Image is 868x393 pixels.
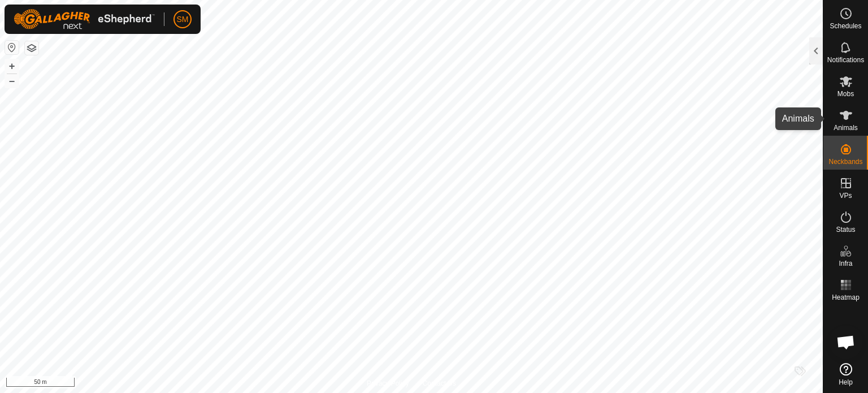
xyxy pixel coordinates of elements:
[14,9,155,29] img: Gallagher Logo
[836,226,855,233] span: Status
[839,260,852,267] span: Infra
[828,158,862,165] span: Neckbands
[839,379,853,386] span: Help
[5,74,19,88] button: –
[25,41,38,55] button: Map Layers
[823,359,868,390] a: Help
[423,378,456,388] a: Contact Us
[367,378,409,388] a: Privacy Policy
[830,23,861,29] span: Schedules
[832,294,860,301] span: Heatmap
[5,59,19,73] button: +
[837,90,854,97] span: Mobs
[827,57,864,63] span: Notifications
[834,124,858,131] span: Animals
[839,192,852,199] span: VPs
[177,14,189,25] span: SM
[829,325,863,359] div: Open chat
[5,41,19,54] button: Reset Map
